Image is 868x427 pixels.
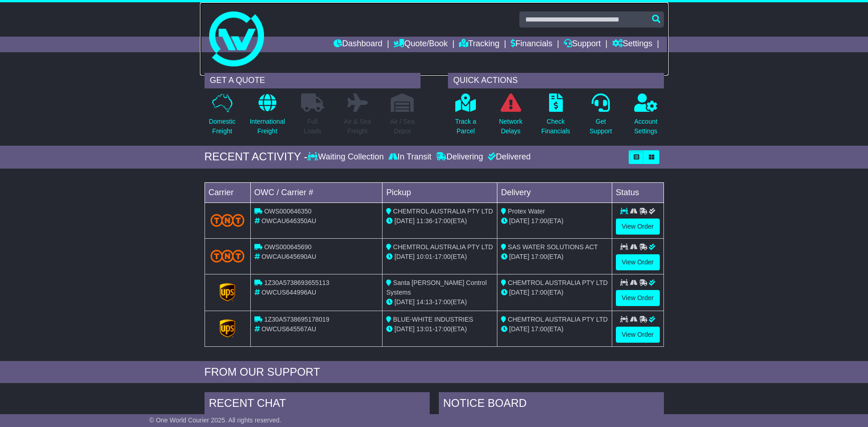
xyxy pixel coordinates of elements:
[499,117,522,136] p: Network Delays
[205,182,250,203] td: Carrier
[264,208,312,215] span: OWS000646350
[220,283,235,301] img: GetCarrierServiceLogo
[435,298,451,306] span: 17:00
[589,93,612,141] a: GetSupport
[416,325,432,333] span: 13:01
[435,325,451,333] span: 17:00
[220,319,235,338] img: GetCarrierServiceLogo
[205,150,308,164] div: RECENT ACTIVITY -
[531,289,547,296] span: 17:00
[612,182,663,203] td: Status
[394,298,415,306] span: [DATE]
[209,117,235,136] p: Domestic Freight
[149,416,281,424] span: © One World Courier 2025. All rights reserved.
[501,252,608,262] div: (ETA)
[334,37,383,52] a: Dashboard
[416,298,432,306] span: 14:13
[541,117,570,136] p: Check Financials
[249,93,286,141] a: InternationalFreight
[616,219,660,235] a: View Order
[455,117,476,136] p: Track a Parcel
[612,37,652,52] a: Settings
[508,316,608,323] span: CHEMTROL AUSTRALIA PTY LTD
[434,152,485,162] div: Delivering
[393,208,493,215] span: CHEMTROL AUSTRALIA PTY LTD
[416,217,432,224] span: 11:36
[386,152,434,162] div: In Transit
[531,325,547,333] span: 17:00
[386,324,493,334] div: - (ETA)
[264,279,329,286] span: 1Z30A5738693655113
[210,250,245,262] img: TNT_Domestic.png
[264,243,312,251] span: OWS000645690
[508,208,545,215] span: Protex Water
[205,366,664,379] div: FROM OUR SUPPORT
[307,152,386,162] div: Waiting Collection
[390,117,415,136] p: Air / Sea Depot
[485,152,531,162] div: Delivered
[205,73,421,88] div: GET A QUOTE
[634,93,658,141] a: AccountSettings
[497,182,612,203] td: Delivery
[394,37,447,52] a: Quote/Book
[616,290,660,306] a: View Order
[386,252,493,262] div: - (ETA)
[531,253,547,260] span: 17:00
[261,253,316,260] span: OWCAU645690AU
[394,325,415,333] span: [DATE]
[386,279,487,296] span: Santa [PERSON_NAME] Control Systems
[250,182,383,203] td: OWC / Carrier #
[386,297,493,307] div: - (ETA)
[501,216,608,226] div: (ETA)
[261,289,316,296] span: OWCUS644996AU
[531,217,547,224] span: 17:00
[205,392,430,417] div: RECENT CHAT
[261,325,316,333] span: OWCUS645567AU
[439,392,664,417] div: NOTICE BOARD
[208,93,236,141] a: DomesticFreight
[508,243,598,251] span: SAS WATER SOLUTIONS ACT
[509,325,529,333] span: [DATE]
[393,243,493,251] span: CHEMTROL AUSTRALIA PTY LTD
[394,217,415,224] span: [DATE]
[564,37,601,52] a: Support
[501,324,608,334] div: (ETA)
[448,73,664,88] div: QUICK ACTIONS
[616,327,660,343] a: View Order
[501,288,608,297] div: (ETA)
[416,253,432,260] span: 10:01
[616,254,660,270] a: View Order
[261,217,316,224] span: OWCAU646350AU
[383,182,497,203] td: Pickup
[455,93,477,141] a: Track aParcel
[344,117,371,136] p: Air & Sea Freight
[508,279,608,286] span: CHEMTROL AUSTRALIA PTY LTD
[459,37,499,52] a: Tracking
[394,253,415,260] span: [DATE]
[210,214,245,226] img: TNT_Domestic.png
[435,217,451,224] span: 17:00
[498,93,523,141] a: NetworkDelays
[511,37,552,52] a: Financials
[250,117,285,136] p: International Freight
[393,316,473,323] span: BLUE-WHITE INDUSTRIES
[435,253,451,260] span: 17:00
[509,217,529,224] span: [DATE]
[301,117,324,136] p: Full Loads
[634,117,658,136] p: Account Settings
[509,289,529,296] span: [DATE]
[509,253,529,260] span: [DATE]
[589,117,612,136] p: Get Support
[264,316,329,323] span: 1Z30A5738695178019
[386,216,493,226] div: - (ETA)
[541,93,571,141] a: CheckFinancials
